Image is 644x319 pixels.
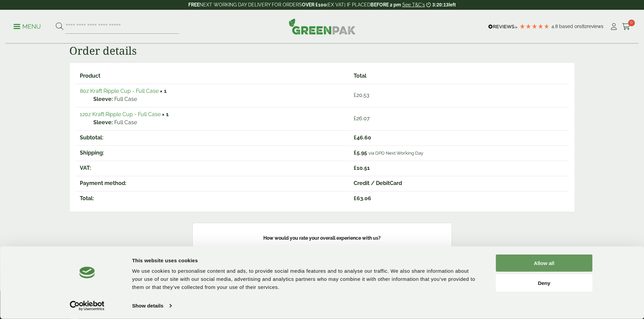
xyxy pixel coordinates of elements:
[488,24,518,29] img: REVIEWS.io
[80,88,159,94] a: 8oz Kraft Ripple Cup - Full Case
[132,256,481,264] div: This website uses cookies
[496,274,593,291] button: Deny
[519,23,550,29] div: 4.79 Stars
[559,24,580,29] span: Based on
[354,195,357,202] span: £
[93,118,113,127] strong: Sleeve:
[449,2,456,7] span: left
[551,24,559,29] span: 4.8
[350,176,569,190] td: Credit / DebitCard
[496,255,593,272] button: Allow all
[587,24,603,29] span: reviews
[76,161,349,175] th: VAT:
[76,145,349,160] th: Shipping:
[160,88,167,94] strong: × 1
[14,23,41,29] a: Menu
[69,44,575,57] h2: Order details
[354,195,371,202] span: 63.06
[188,2,199,7] strong: FREE
[93,95,113,103] strong: Sleeve:
[76,130,349,145] th: Subtotal:
[354,92,356,98] span: £
[93,118,345,127] p: Full Case
[162,111,169,117] strong: × 1
[354,92,369,98] bdi: 20.53
[371,2,401,7] strong: BEFORE 2 pm
[76,176,349,190] th: Payment method:
[14,23,41,31] p: Menu
[354,115,370,122] bdi: 26.07
[289,18,356,34] img: GreenPak Supplies
[402,2,425,7] a: See T&C's
[432,2,449,7] span: 3:20:13
[132,301,171,311] a: Show details
[354,150,367,156] span: 5.95
[76,191,349,206] th: Total:
[80,111,161,117] a: 12oz Kraft Ripple Cup - Full Case
[580,24,587,29] span: 182
[354,134,357,141] span: £
[354,165,370,171] span: 10.51
[93,95,345,103] p: Full Case
[354,115,356,122] span: £
[350,69,569,83] th: Total
[57,301,117,311] a: Usercentrics Cookiebot - opens in a new window
[622,22,630,32] a: 0
[368,150,423,156] small: via DPD Next Working Day
[354,165,357,171] span: £
[628,20,635,26] span: 0
[132,267,481,291] div: We use cookies to personalise content and ads, to provide social media features and to analyse ou...
[79,267,95,278] img: logo
[302,2,327,7] strong: OVER £100
[76,69,349,83] th: Product
[354,150,357,156] span: £
[610,23,618,30] i: My Account
[622,23,630,30] i: Cart
[354,134,371,141] span: 46.60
